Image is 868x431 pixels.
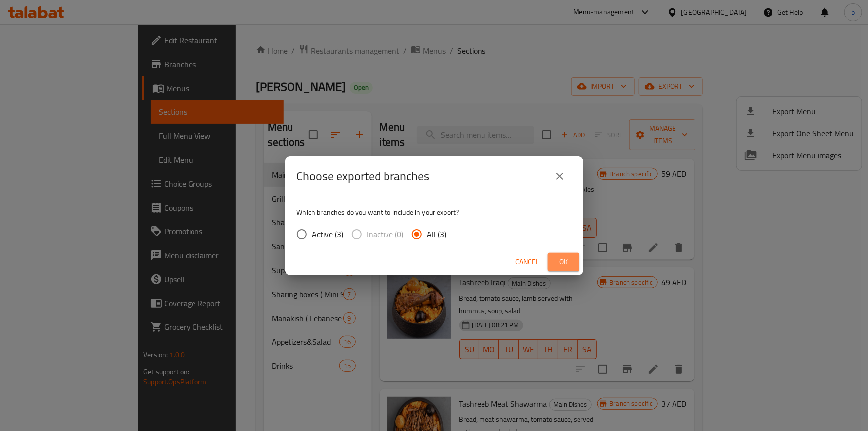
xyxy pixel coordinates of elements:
span: All (3) [427,228,447,240]
span: Active (3) [312,228,344,240]
span: Ok [556,256,572,268]
button: Cancel [512,253,544,271]
h2: Choose exported branches [297,168,430,184]
span: Cancel [516,256,540,268]
button: close [548,164,572,188]
p: Which branches do you want to include in your export? [297,207,572,217]
button: Ok [548,253,579,271]
span: Inactive (0) [367,228,404,240]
